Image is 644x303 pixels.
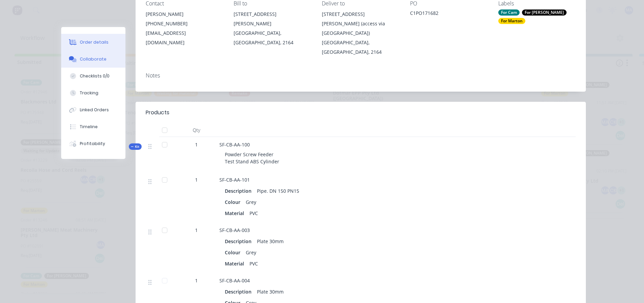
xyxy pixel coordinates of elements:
div: [GEOGRAPHIC_DATA], [GEOGRAPHIC_DATA], 2164 [322,38,399,57]
div: [EMAIL_ADDRESS][DOMAIN_NAME] [146,28,223,47]
span: SF-CB-AA-003 [219,227,250,233]
span: 1 [195,176,198,183]
span: 1 [195,141,198,148]
div: [PERSON_NAME] [146,9,223,19]
div: [PHONE_NUMBER] [146,19,223,28]
div: For [PERSON_NAME] [522,9,567,16]
div: Contact [146,0,223,7]
button: Collaborate [61,51,125,68]
span: Powder Screw Feeder Test Stand ABS Cylinder [225,151,279,165]
div: Grey [243,197,259,207]
div: [STREET_ADDRESS][PERSON_NAME][GEOGRAPHIC_DATA], [GEOGRAPHIC_DATA], 2164 [234,9,311,47]
div: For Cam [498,9,520,16]
div: [STREET_ADDRESS][PERSON_NAME] (access via [GEOGRAPHIC_DATA]) [322,9,399,38]
div: PVC [247,259,261,269]
div: [PERSON_NAME][PHONE_NUMBER][EMAIL_ADDRESS][DOMAIN_NAME] [146,9,223,47]
div: C1PO171682 [410,9,487,19]
div: PVC [247,208,261,218]
div: Colour [225,248,243,257]
div: Bill to [234,0,311,7]
div: Labels [498,0,576,7]
div: Collaborate [80,56,106,62]
div: Description [225,287,254,297]
div: Tracking [80,90,98,96]
div: Colour [225,197,243,207]
div: Profitability [80,141,105,147]
button: Linked Orders [61,101,125,118]
div: Description [225,186,254,196]
div: Timeline [80,124,98,130]
div: Order details [80,39,109,45]
span: SF-CB-AA-004 [219,277,250,284]
div: Deliver to [322,0,399,7]
div: For Marton [498,18,525,24]
span: 1 [195,277,198,284]
div: Checklists 0/0 [80,73,110,79]
button: Order details [61,34,125,51]
div: [STREET_ADDRESS][PERSON_NAME] [234,9,311,28]
div: Qty [176,123,217,137]
button: Checklists 0/0 [61,68,125,85]
span: SF-CB-AA-101 [219,177,250,183]
div: [GEOGRAPHIC_DATA], [GEOGRAPHIC_DATA], 2164 [234,28,311,47]
div: PO [410,0,487,7]
div: Material [225,259,247,269]
div: Plate 30mm [254,287,286,297]
div: Linked Orders [80,107,109,113]
button: Tracking [61,85,125,101]
div: Notes [146,72,576,79]
span: 1 [195,227,198,234]
div: [STREET_ADDRESS][PERSON_NAME] (access via [GEOGRAPHIC_DATA])[GEOGRAPHIC_DATA], [GEOGRAPHIC_DATA],... [322,9,399,57]
div: Description [225,236,254,246]
span: Kit [131,144,140,149]
div: Pipe. DN 150 PN15 [254,186,302,196]
div: Kit [129,143,142,150]
div: Products [146,109,169,117]
div: Grey [243,248,259,257]
button: Profitability [61,135,125,152]
button: Timeline [61,118,125,135]
span: SF-CB-AA-100 [219,141,250,148]
div: Material [225,208,247,218]
div: Plate 30mm [254,236,286,246]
